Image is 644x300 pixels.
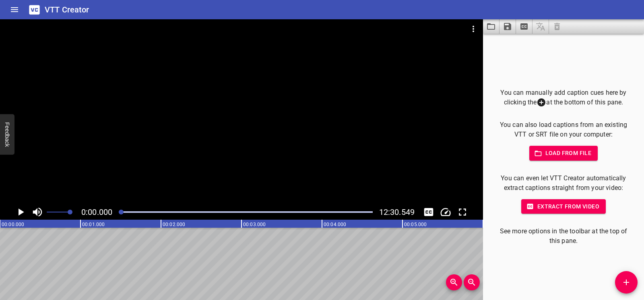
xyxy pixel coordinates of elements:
[516,19,533,34] button: Extract captions from video
[163,222,185,227] text: 00:02.000
[464,274,480,290] button: Zoom Out
[521,199,606,214] button: Extract from video
[615,271,638,294] button: Add Cue
[455,204,470,220] div: Toggle Full Screen
[496,227,631,246] p: See more options in the toolbar at the top of this pane.
[529,146,598,161] button: Load from file
[519,22,529,31] svg: Extract captions from video
[464,19,483,39] button: Video Options
[243,222,266,227] text: 00:03.000
[486,22,496,31] svg: Load captions from file
[404,222,427,227] text: 00:05.000
[496,173,631,193] p: You can even let VTT Creator automatically extract captions straight from your video:
[13,204,28,220] button: Play/Pause
[421,204,436,220] div: Hide/Show Captions
[446,274,462,290] button: Zoom In
[82,222,105,227] text: 00:01.000
[81,207,112,217] span: 0:00.000
[438,204,453,220] div: Playback Speed
[45,3,89,16] h6: VTT Creator
[500,19,516,34] button: Save captions to file
[30,204,45,220] button: Toggle mute
[483,19,500,34] button: Load captions from file
[379,207,415,217] span: Video Duration
[496,120,631,139] p: You can also load captions from an existing VTT or SRT file on your computer:
[2,222,24,227] text: 00:00.000
[68,210,72,214] span: Set video volume
[528,202,599,212] span: Extract from video
[455,204,470,220] button: Toggle fullscreen
[324,222,346,227] text: 00:04.000
[119,211,372,213] div: Play progress
[421,204,436,220] button: Toggle captions
[438,204,453,220] button: Change Playback Speed
[533,19,549,34] span: Add some captions below, then you can translate them.
[496,88,631,108] p: You can manually add caption cues here by clicking the at the bottom of this pane.
[503,22,512,31] svg: Save captions to file
[536,148,592,158] span: Load from file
